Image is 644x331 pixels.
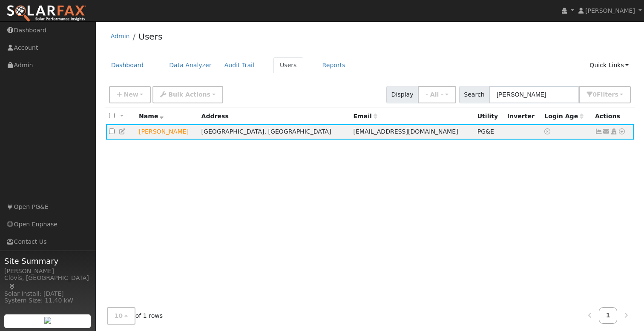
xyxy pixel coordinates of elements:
[316,57,352,73] a: Reports
[595,128,603,135] a: Show Graph
[585,7,635,14] span: [PERSON_NAME]
[507,112,538,121] div: Inverter
[618,127,626,136] a: Other actions
[418,86,456,103] button: - All -
[168,91,210,98] span: Bulk Actions
[459,86,489,103] span: Search
[107,307,135,325] button: 10
[115,312,123,319] span: 10
[599,307,618,324] a: 1
[595,112,631,121] div: Actions
[136,124,198,140] td: Lead
[583,57,635,73] a: Quick Links
[124,91,138,98] span: New
[4,296,91,305] div: System Size: 11.40 kW
[353,128,458,135] span: [EMAIL_ADDRESS][DOMAIN_NAME]
[4,274,91,291] div: Clovis, [GEOGRAPHIC_DATA]
[44,317,51,324] img: retrieve
[273,57,303,73] a: Users
[201,112,348,121] div: Address
[544,128,552,135] a: No login access
[6,5,86,23] img: SolarFax
[9,283,16,290] a: Map
[386,86,418,103] span: Display
[489,86,579,103] input: Search
[218,57,261,73] a: Audit Trail
[198,124,351,140] td: [GEOGRAPHIC_DATA], [GEOGRAPHIC_DATA]
[107,307,163,325] span: of 1 rows
[579,86,631,103] button: 0Filters
[119,128,126,135] a: Edit User
[603,127,610,136] a: ralph89892@gmail.com
[139,113,164,120] span: Name
[152,86,223,103] button: Bulk Actions
[4,289,91,298] div: Solar Install: [DATE]
[4,267,91,276] div: [PERSON_NAME]
[138,31,162,42] a: Users
[544,113,584,120] span: Days since last login
[111,33,130,40] a: Admin
[477,112,501,121] div: Utility
[353,113,377,120] span: Email
[477,128,494,135] span: PG&E
[105,57,150,73] a: Dashboard
[615,91,618,98] span: s
[610,128,618,135] a: Login As
[163,57,218,73] a: Data Analyzer
[4,255,91,267] span: Site Summary
[597,91,618,98] span: Filter
[109,86,151,103] button: New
